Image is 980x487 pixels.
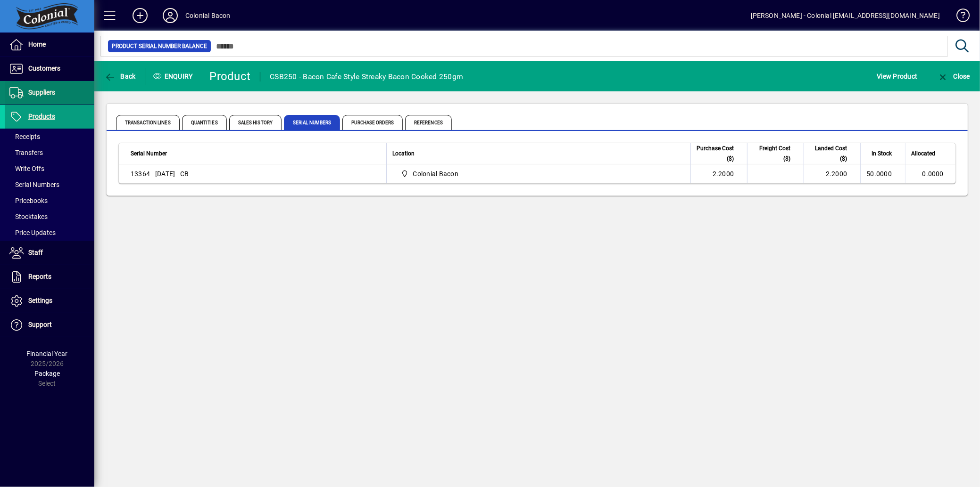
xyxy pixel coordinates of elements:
div: Allocated [911,148,944,159]
span: Settings [28,297,52,304]
span: Landed Cost ($) [810,143,847,164]
span: In Stock [872,148,892,159]
div: [PERSON_NAME] - Colonial [EMAIL_ADDRESS][DOMAIN_NAME] [751,8,940,23]
span: Transaction Lines [116,115,180,130]
span: Back [104,73,136,80]
a: Serial Numbers [5,177,94,193]
span: Sales History [229,115,282,130]
div: Freight Cost ($) [753,143,799,164]
td: 0.0000 [905,164,955,183]
app-page-header-button: Back [94,68,146,85]
span: Reports [28,273,51,280]
span: Location [392,148,415,159]
button: Close [935,68,972,85]
a: Stocktakes [5,209,94,225]
span: Product Serial Number Balance [112,41,207,51]
a: Home [5,33,94,57]
div: Enquiry [146,69,203,84]
a: Customers [5,57,94,81]
span: References [405,115,452,130]
span: Serial Numbers [284,115,340,130]
td: 2.2000 [804,164,860,183]
div: Serial Number [131,148,381,159]
button: Back [102,68,138,85]
td: 50.0000 [860,164,905,183]
span: Package [34,370,60,377]
span: Freight Cost ($) [753,143,790,164]
span: Price Updates [9,229,56,236]
a: Price Updates [5,225,94,241]
span: Pricebooks [9,197,48,204]
span: Colonial Bacon [397,168,680,179]
span: Colonial Bacon [413,169,458,179]
span: Transfers [9,149,43,156]
span: Allocated [911,148,935,159]
button: Add [125,7,155,24]
button: Profile [155,7,185,24]
a: Knowledge Base [949,2,968,32]
span: Products [28,113,55,120]
span: Suppliers [28,89,55,96]
span: Staff [28,249,43,256]
a: Support [5,313,94,337]
a: Transfers [5,145,94,161]
span: View Product [877,69,917,84]
div: In Stock [866,148,900,159]
span: Support [28,321,52,328]
span: Serial Numbers [9,181,59,188]
span: Home [28,41,46,48]
div: Location [392,148,685,159]
div: CSB250 - Bacon Cafe Style Streaky Bacon Cooked 250gm [270,69,463,84]
button: View Product [874,68,920,85]
div: Landed Cost ($) [810,143,855,164]
a: Write Offs [5,161,94,177]
a: Pricebooks [5,193,94,209]
span: Customers [28,65,60,72]
td: 2.2000 [690,164,747,183]
span: Serial Number [131,148,167,159]
a: Reports [5,265,94,289]
div: Product [210,69,251,84]
span: Close [937,73,970,80]
a: Settings [5,289,94,313]
span: Purchase Orders [342,115,403,130]
span: Purchase Cost ($) [697,143,734,164]
a: Suppliers [5,81,94,105]
td: 13364 - [DATE] - CB [119,164,386,183]
app-page-header-button: Close enquiry [927,68,980,85]
span: Receipts [9,133,40,140]
span: Stocktakes [9,213,48,220]
div: Purchase Cost ($) [697,143,742,164]
span: Quantities [182,115,227,130]
div: Colonial Bacon [185,8,230,23]
a: Staff [5,241,94,265]
a: Receipts [5,129,94,145]
span: Write Offs [9,165,44,172]
span: Financial Year [27,350,68,357]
